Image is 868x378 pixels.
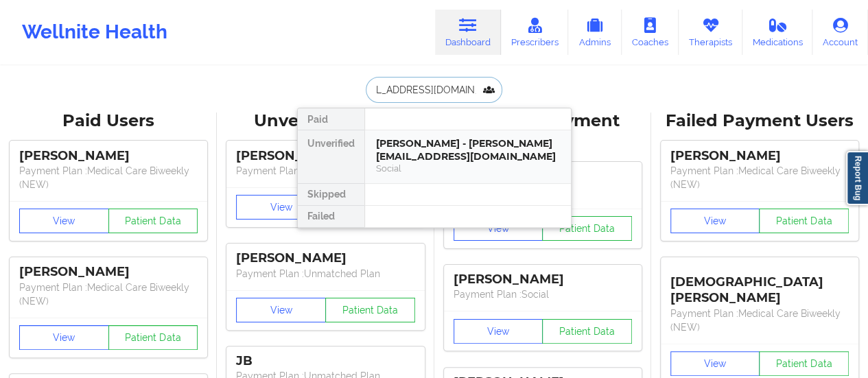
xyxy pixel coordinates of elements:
p: Payment Plan : Medical Care Biweekly (NEW) [19,281,198,308]
div: [PERSON_NAME] [454,272,632,287]
button: View [19,209,109,233]
a: Account [812,10,868,55]
button: Patient Data [325,298,415,322]
button: View [454,216,543,241]
div: Unverified [298,130,364,184]
button: View [236,298,326,322]
p: Payment Plan : Medical Care Biweekly (NEW) [670,164,849,191]
button: Patient Data [108,325,198,350]
button: Patient Data [108,209,198,233]
a: Prescribers [501,10,569,55]
div: Paid [298,108,364,130]
div: Paid Users [10,110,207,132]
button: View [670,351,760,376]
div: [PERSON_NAME] [670,148,849,164]
a: Dashboard [435,10,501,55]
a: Report Bug [846,151,868,205]
button: Patient Data [759,209,849,233]
p: Payment Plan : Social [454,287,632,301]
button: Patient Data [759,351,849,376]
div: [PERSON_NAME] [19,148,198,164]
button: View [670,209,760,233]
div: [PERSON_NAME] [236,250,414,266]
a: Admins [568,10,622,55]
p: Payment Plan : Unmatched Plan [236,267,414,281]
a: Coaches [622,10,679,55]
button: Patient Data [542,319,632,344]
a: Therapists [679,10,742,55]
button: View [19,325,109,350]
div: Failed [298,206,364,228]
div: Social [376,163,560,174]
button: Patient Data [542,216,632,241]
div: Skipped [298,184,364,206]
div: [PERSON_NAME] [236,148,414,164]
p: Payment Plan : Medical Care Biweekly (NEW) [670,307,849,334]
a: Medications [742,10,813,55]
button: View [236,195,326,220]
div: JB [236,353,414,369]
div: [PERSON_NAME] [19,264,198,280]
p: Payment Plan : Unmatched Plan [236,164,414,178]
button: View [454,319,543,344]
div: Unverified Users [226,110,424,132]
div: [PERSON_NAME] - [PERSON_NAME][EMAIL_ADDRESS][DOMAIN_NAME] [376,137,560,163]
div: Failed Payment Users [661,110,858,132]
p: Payment Plan : Medical Care Biweekly (NEW) [19,164,198,191]
div: [DEMOGRAPHIC_DATA][PERSON_NAME] [670,264,849,306]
